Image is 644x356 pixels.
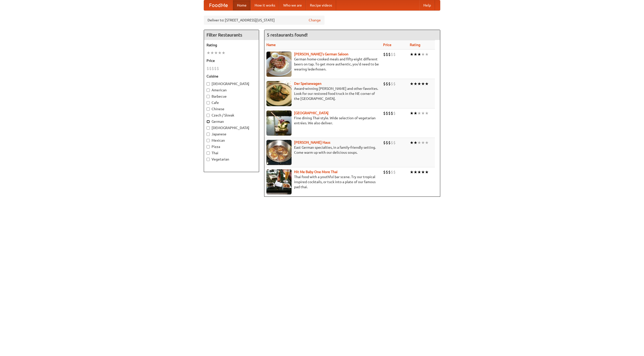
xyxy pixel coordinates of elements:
li: $ [388,110,391,116]
input: Cafe [207,101,210,104]
a: Der Speisewagen [294,82,321,86]
li: ★ [417,140,421,145]
li: ★ [410,169,414,175]
label: Thai [207,150,256,155]
li: ★ [421,52,425,57]
li: $ [386,140,388,145]
a: Help [419,0,435,10]
h4: Filter Restaurants [204,30,259,40]
li: $ [209,66,212,71]
li: $ [207,66,209,71]
input: Thai [207,151,210,155]
img: kohlhaus.jpg [266,140,292,165]
li: ★ [414,81,417,87]
li: $ [388,81,391,87]
label: Barbecue [207,94,256,99]
a: Hit Me Baby One More Thai [294,170,338,174]
input: Barbecue [207,95,210,98]
p: Award-winning [PERSON_NAME] and other favorites. Look for our restored food truck in the NE corne... [266,86,379,101]
li: $ [383,140,386,145]
li: ★ [410,140,414,145]
p: Thai food with a youthful bar scene. Try our tropical inspired cocktails, or tuck into a plate of... [266,174,379,189]
li: $ [212,66,214,71]
a: Change [309,18,321,23]
a: [GEOGRAPHIC_DATA] [294,111,329,115]
li: ★ [414,52,417,57]
li: $ [393,169,396,175]
li: $ [383,81,386,87]
div: Deliver to: [STREET_ADDRESS][US_STATE] [204,16,325,25]
input: Pizza [207,145,210,148]
li: ★ [425,81,429,87]
li: ★ [421,169,425,175]
li: ★ [210,50,214,56]
a: Name [266,43,276,47]
li: ★ [417,169,421,175]
li: ★ [421,140,425,145]
li: ★ [214,50,218,56]
li: ★ [425,140,429,145]
li: $ [214,66,217,71]
label: American [207,88,256,93]
input: Czech / Slovak [207,114,210,117]
input: American [207,89,210,92]
li: ★ [425,169,429,175]
h5: Cuisine [207,74,256,79]
li: ★ [410,81,414,87]
li: ★ [417,52,421,57]
a: FoodMe [204,0,233,10]
li: ★ [410,110,414,116]
li: ★ [421,110,425,116]
li: $ [388,140,391,145]
li: $ [383,110,386,116]
a: Home [233,0,251,10]
li: $ [217,66,219,71]
li: $ [393,52,396,57]
label: German [207,119,256,124]
li: ★ [417,81,421,87]
p: German home-cooked meals and fifty-eight different beers on tap. To get more authentic, you'd nee... [266,57,379,72]
li: $ [391,169,393,175]
h5: Rating [207,43,256,48]
li: $ [391,52,393,57]
img: satay.jpg [266,110,292,136]
input: Chinese [207,107,210,111]
label: Cafe [207,100,256,105]
label: Czech / Slovak [207,113,256,118]
h5: Price [207,58,256,63]
li: ★ [425,110,429,116]
a: [PERSON_NAME] Haus [294,140,330,144]
label: Pizza [207,144,256,149]
li: ★ [207,50,210,56]
a: Who we are [279,0,306,10]
ng-pluralize: 5 restaurants found! [267,32,308,37]
li: $ [393,110,396,116]
a: Price [383,43,391,47]
a: Rating [410,43,420,47]
input: Mexican [207,139,210,142]
p: Fine dining Thai-style. Wide selection of vegetarian entrées. We also deliver. [266,115,379,126]
li: $ [391,110,393,116]
label: [DEMOGRAPHIC_DATA] [207,125,256,130]
li: ★ [414,140,417,145]
li: ★ [414,169,417,175]
li: ★ [421,81,425,87]
li: $ [383,52,386,57]
label: Mexican [207,138,256,143]
li: $ [386,81,388,87]
li: $ [391,140,393,145]
input: Japanese [207,133,210,136]
li: ★ [218,50,222,56]
input: Vegetarian [207,158,210,161]
b: [PERSON_NAME]'s German Saloon [294,52,348,56]
img: babythai.jpg [266,169,292,194]
li: $ [388,52,391,57]
li: $ [383,169,386,175]
p: East German specialties, in a family-friendly setting. Come warm up with our delicious soups. [266,145,379,155]
li: $ [393,140,396,145]
li: ★ [222,50,225,56]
